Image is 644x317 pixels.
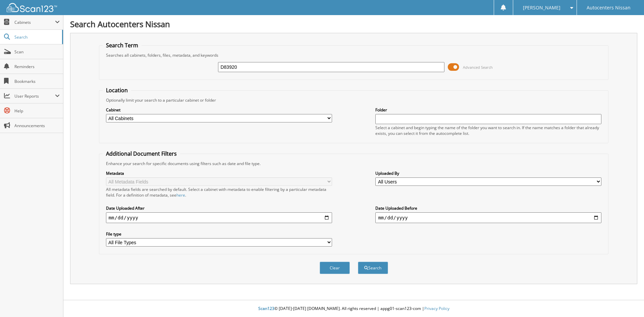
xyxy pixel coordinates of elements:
[63,301,644,317] div: © [DATE]-[DATE] [DOMAIN_NAME]. All rights reserved | appg01-scan123-com |
[103,42,142,49] legend: Search Term
[258,306,274,311] span: Scan123
[320,262,350,274] button: Clear
[375,205,601,211] label: Date Uploaded Before
[7,3,57,12] img: scan123-logo-white.svg
[375,212,601,223] input: end
[375,107,601,113] label: Folder
[14,108,60,114] span: Help
[103,150,180,157] legend: Additional Document Filters
[106,205,332,211] label: Date Uploaded After
[103,87,131,94] legend: Location
[610,285,644,317] iframe: Chat Widget
[424,306,449,311] a: Privacy Policy
[587,6,631,10] span: Autocenters Nissan
[14,123,60,128] span: Announcements
[14,78,60,84] span: Bookmarks
[106,187,332,198] div: All metadata fields are searched by default. Select a cabinet with metadata to enable filtering b...
[106,107,332,113] label: Cabinet
[103,97,605,103] div: Optionally limit your search to a particular cabinet or folder
[176,192,185,198] a: here
[106,212,332,223] input: start
[14,49,60,55] span: Scan
[14,19,55,25] span: Cabinets
[106,231,332,237] label: File type
[14,34,59,40] span: Search
[463,65,493,70] span: Advanced Search
[14,64,60,69] span: Reminders
[375,170,601,176] label: Uploaded By
[103,52,605,58] div: Searches all cabinets, folders, files, metadata, and keywords
[375,125,601,136] div: Select a cabinet and begin typing the name of the folder you want to search in. If the name match...
[14,93,55,99] span: User Reports
[103,161,605,166] div: Enhance your search for specific documents using filters such as date and file type.
[106,170,332,176] label: Metadata
[523,6,560,10] span: [PERSON_NAME]
[358,262,388,274] button: Search
[70,18,637,30] h1: Search Autocenters Nissan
